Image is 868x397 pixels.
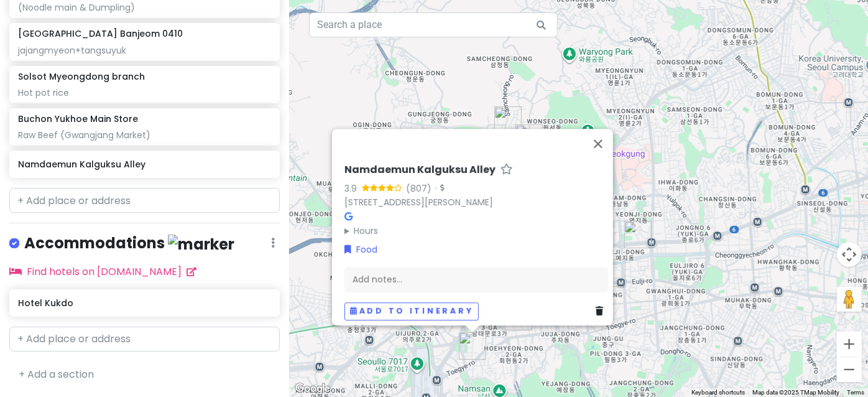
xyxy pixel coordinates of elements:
[837,332,862,357] button: Zoom in
[19,367,94,381] a: + Add a section
[454,327,491,365] div: Namdaemun Kalguksu Alley
[596,305,608,319] a: Delete place
[847,389,864,396] a: Terms (opens in new tab)
[344,182,362,195] div: 3.9
[309,12,558,37] input: Search a place
[18,129,271,141] div: Raw Beef (Gwangjang Market)
[837,287,862,312] button: Drag Pegman onto the map to open Street View
[583,129,613,159] button: Close
[292,381,333,397] a: Open this area in Google Maps (opens a new window)
[432,183,444,195] div: ·
[344,302,479,320] button: Add to itinerary
[501,164,513,177] a: Star place
[510,119,548,157] div: Osulloc Tea House Bukchon
[691,388,745,397] button: Keyboard shortcuts
[18,159,271,170] h6: Namdaemun Kalguksu Alley
[344,267,608,293] div: Add notes...
[292,381,333,397] img: Google
[619,216,657,253] div: Buchon Yukhoe Main Store
[24,233,234,254] h4: Accommodations
[406,182,432,195] div: (807)
[9,264,196,279] a: Find hotels on [DOMAIN_NAME]
[18,2,271,13] div: (Noodle main & Dumpling)
[18,45,271,56] div: jajangmyeon+tangsuyuk
[18,87,271,98] div: Hot pot rice
[593,255,630,292] div: Hotel Kukdo
[344,196,493,208] a: [STREET_ADDRESS][PERSON_NAME]
[344,243,377,256] a: Food
[344,212,353,221] i: Google Maps
[344,164,496,177] h6: Namdaemun Kalguksu Alley
[752,389,839,396] span: Map data ©2025 TMap Mobility
[18,28,183,39] h6: [GEOGRAPHIC_DATA] Banjeom 0410
[9,327,280,352] input: + Add place or address
[9,188,280,213] input: + Add place or address
[18,113,138,124] h6: Buchon Yukhoe Main Store
[837,357,862,382] button: Zoom out
[344,224,608,238] summary: Hours
[168,235,234,254] img: marker
[489,101,527,139] div: Samcheong Bingsu
[18,71,145,82] h6: Solsot Myeongdong branch
[837,242,862,267] button: Map camera controls
[18,297,271,309] h6: Hotel Kukdo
